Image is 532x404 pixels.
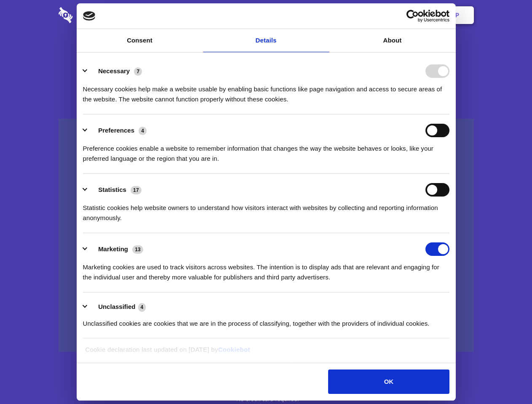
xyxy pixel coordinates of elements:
span: 4 [139,127,147,135]
a: Details [203,29,329,52]
a: Pricing [247,2,284,28]
img: logo [83,11,96,21]
div: Necessary cookies help make a website usable by enabling basic functions like page navigation and... [83,78,449,104]
button: Statistics (17) [83,183,147,197]
a: Usercentrics Cookiebot - opens in a new window [376,10,449,22]
span: 4 [138,303,146,311]
a: Cookiebot [218,346,250,353]
a: Contact [342,2,380,28]
h1: Eliminate Slack Data Loss. [59,38,474,68]
div: Preference cookies enable a website to remember information that changes the way the website beha... [83,137,449,164]
span: 7 [134,67,142,76]
button: Marketing (13) [83,242,149,256]
div: Unclassified cookies are cookies that we are in the process of classifying, together with the pro... [83,312,449,329]
h4: Auto-redaction of sensitive data, encrypted data sharing and self-destructing private chats. Shar... [59,77,474,104]
button: Necessary (7) [83,64,147,78]
a: Login [382,2,419,28]
button: Preferences (4) [83,124,152,137]
div: Statistic cookies help website owners to understand how visitors interact with websites by collec... [83,197,449,223]
label: Statistics [98,186,126,193]
div: Marketing cookies are used to track visitors across websites. The intention is to display ads tha... [83,256,449,282]
span: 17 [131,186,142,194]
button: Unclassified (4) [83,302,151,312]
img: logo-wordmark-white-trans-d4663122ce5f474addd5e946df7df03e33cb6a1c49d2221995e7729f52c070b2.svg [59,7,131,23]
label: Preferences [98,127,134,134]
div: Cookie declaration last updated on [DATE] by [79,345,453,361]
a: Consent [77,29,203,52]
span: 13 [132,245,143,254]
iframe: Drift Widget Chat Controller [490,362,522,394]
label: Necessary [98,67,130,74]
a: About [329,29,456,52]
button: OK [328,369,449,394]
label: Marketing [98,245,128,252]
a: Wistia video thumbnail [59,119,474,352]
